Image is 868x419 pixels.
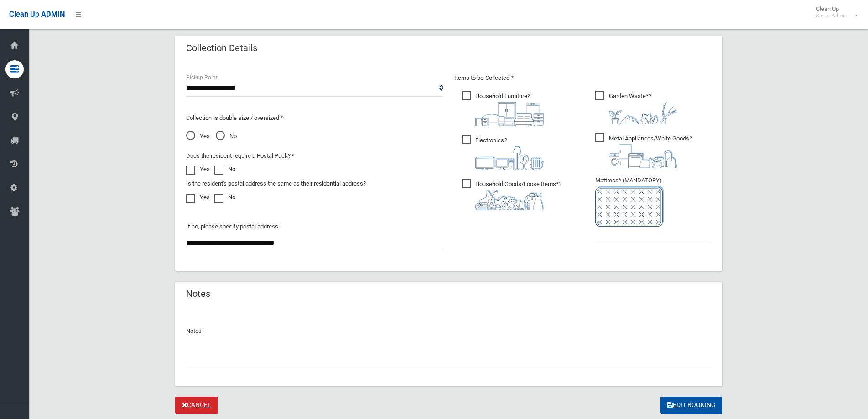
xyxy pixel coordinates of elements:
small: Super Admin [816,12,847,19]
span: Metal Appliances/White Goods [595,133,692,168]
span: Clean Up ADMIN [9,10,65,19]
span: Garden Waste* [595,91,677,124]
img: e7408bece873d2c1783593a074e5cb2f.png [595,186,664,227]
img: 36c1b0289cb1767239cdd3de9e694f19.png [609,144,677,168]
label: No [214,192,235,203]
span: Yes [186,131,210,142]
i: ? [609,135,692,168]
span: Clean Up [811,5,857,19]
p: Notes [186,326,712,336]
a: Cancel [175,397,218,414]
span: Mattress* (MANDATORY) [595,177,712,227]
label: If no, please specify postal address [186,221,278,232]
img: b13cc3517677393f34c0a387616ef184.png [475,190,544,210]
label: Yes [186,164,210,175]
p: Items to be Collected * [454,72,712,83]
header: Collection Details [175,39,268,57]
i: ? [475,181,561,210]
i: ? [475,93,544,126]
img: 394712a680b73dbc3d2a6a3a7ffe5a07.png [475,146,544,170]
span: No [216,131,237,142]
button: Edit Booking [660,397,722,414]
img: aa9efdbe659d29b613fca23ba79d85cb.png [475,102,544,126]
span: Household Furniture [462,91,544,126]
label: No [214,164,235,175]
header: Notes [175,285,221,303]
label: Does the resident require a Postal Pack? * [186,150,295,161]
p: Collection is double size / oversized * [186,113,443,124]
img: 4fd8a5c772b2c999c83690221e5242e0.png [609,102,677,124]
span: Household Goods/Loose Items* [462,179,561,210]
label: Is the resident's postal address the same as their residential address? [186,178,366,189]
i: ? [609,93,677,124]
label: Yes [186,192,210,203]
span: Electronics [462,135,544,170]
i: ? [475,137,544,170]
